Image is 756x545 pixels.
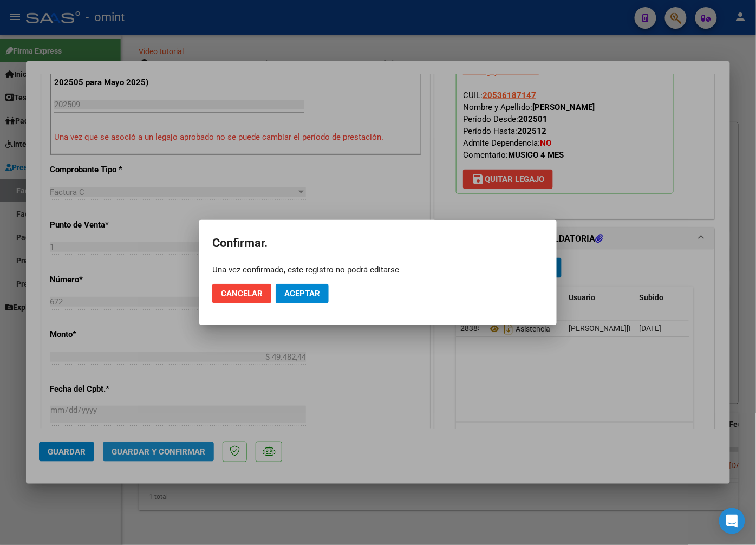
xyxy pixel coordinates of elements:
[276,284,329,303] button: Aceptar
[719,508,745,534] div: Open Intercom Messenger
[212,264,544,275] div: Una vez confirmado, este registro no podrá editarse
[284,289,320,299] span: Aceptar
[212,233,544,254] h2: Confirmar.
[212,284,271,303] button: Cancelar
[221,289,263,299] span: Cancelar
